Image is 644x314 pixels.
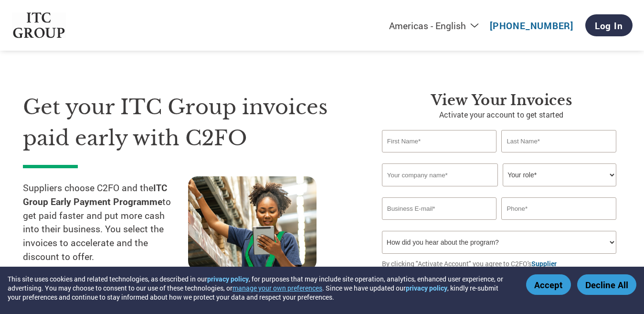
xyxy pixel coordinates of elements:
[503,163,616,186] select: Title/Role
[577,274,636,295] button: Decline All
[207,274,249,283] a: privacy policy
[501,153,616,160] div: Invalid last name or last name is too long
[8,274,512,302] div: This site uses cookies and related technologies, as described in our , for purposes that may incl...
[585,14,633,36] a: Log In
[501,221,616,227] div: Inavlid Phone Number
[501,197,616,220] input: Phone*
[232,283,322,292] button: manage your own preferences
[23,92,353,153] h1: Get your ITC Group invoices paid early with C2FO
[382,259,621,279] p: By clicking "Activate Account" you agree to C2FO's and
[526,274,571,295] button: Accept
[188,176,317,271] img: supply chain worker
[382,92,621,109] h3: View your invoices
[382,187,616,194] div: Invalid company name or company name is too long
[12,12,66,39] img: ITC Group
[23,182,167,207] strong: ITC Group Early Payment Programme
[382,109,621,120] p: Activate your account to get started
[382,153,497,160] div: Invalid first name or first name is too long
[382,197,497,220] input: Invalid Email format
[501,130,616,152] input: Last Name*
[382,221,497,227] div: Inavlid Email Address
[490,20,573,32] a: [PHONE_NUMBER]
[382,163,498,186] input: Your company name*
[23,181,188,264] p: Suppliers choose C2FO and the to get paid faster and put more cash into their business. You selec...
[382,130,497,152] input: First Name*
[406,283,447,292] a: privacy policy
